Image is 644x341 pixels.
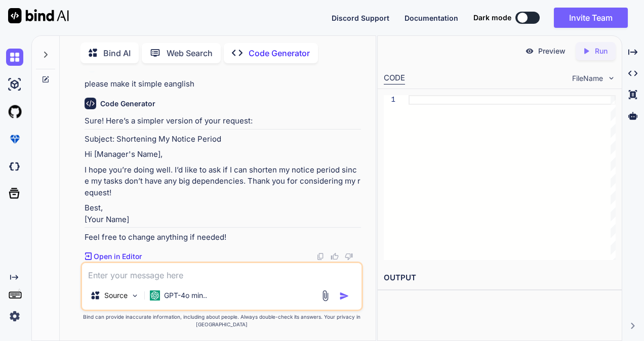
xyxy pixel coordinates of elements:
[103,47,131,59] p: Bind AI
[85,232,361,243] p: Feel free to change anything if needed!
[572,73,603,83] span: FileName
[85,202,361,225] p: Best, [Your Name]
[332,14,389,22] span: Discord Support
[6,131,23,148] img: premium
[6,76,23,93] img: ai-studio
[8,8,69,23] img: Bind AI
[473,13,511,23] span: Dark mode
[538,46,566,56] p: Preview
[164,290,207,301] p: GPT-4o min..
[319,290,331,302] img: attachment
[6,158,23,175] img: darkCloudIdeIcon
[607,74,616,82] img: chevron down
[167,47,213,59] p: Web Search
[331,252,339,261] img: like
[316,252,325,261] img: copy
[150,290,160,301] img: GPT-4o mini
[378,266,622,290] h2: OUTPUT
[85,164,361,199] p: I hope you’re doing well. I’d like to ask if I can shorten my notice period since my tasks don’t ...
[405,13,458,23] button: Documentation
[131,291,139,300] img: Pick Models
[405,14,458,22] span: Documentation
[6,308,23,325] img: settings
[332,13,389,23] button: Discord Support
[6,49,23,66] img: chat
[554,8,628,28] button: Invite Team
[94,251,142,262] p: Open in Editor
[85,78,361,90] p: please make it simple eanglish
[384,95,395,105] div: 1
[80,313,363,328] p: Bind can provide inaccurate information, including about people. Always double-check its answers....
[595,46,608,56] p: Run
[384,72,405,84] div: CODE
[6,103,23,120] img: githubLight
[85,115,361,127] p: Sure! Here’s a simpler version of your request:
[100,99,155,109] h6: Code Generator
[85,149,361,160] p: Hi [Manager's Name],
[249,47,310,59] p: Code Generator
[345,252,353,261] img: dislike
[104,290,128,301] p: Source
[525,47,534,56] img: preview
[85,134,361,145] p: Subject: Shortening My Notice Period
[339,291,349,301] img: icon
